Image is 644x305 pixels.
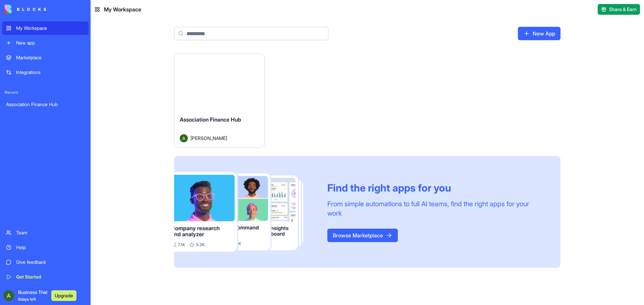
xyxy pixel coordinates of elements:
div: Find the right apps for you [327,182,544,194]
span: Share & Earn [609,6,637,13]
a: New App [518,27,560,40]
div: Association Finance Hub [6,101,85,108]
a: Association Finance HubAvatar[PERSON_NAME] [174,54,265,148]
button: Upgrade [51,290,76,301]
div: Team [16,229,85,236]
img: ACg8ocIvcScK38e-tDUeDnFdLE0FqHS_M9UFNdrbEErmp2FkMDYgSio=s96-c [3,290,14,301]
a: Browse Marketplace [327,229,398,242]
img: logo [5,5,46,14]
a: Help [2,241,89,254]
div: New app [16,40,85,46]
a: Give feedback [2,255,89,269]
div: Get Started [16,274,85,280]
a: Association Finance Hub [2,98,89,111]
a: Team [2,226,89,239]
div: Help [16,244,85,251]
span: My Workspace [104,5,141,13]
img: Frame_181_egmpey.png [174,172,317,252]
span: Business Trial [18,289,47,302]
img: Avatar [180,134,188,142]
div: My Workspace [16,25,85,31]
div: Give feedback [16,259,85,265]
span: [PERSON_NAME] [191,135,227,142]
a: New app [2,36,89,50]
a: Get Started [2,270,89,284]
a: My Workspace [2,21,89,35]
div: Integrations [16,69,85,76]
span: Recent [2,90,89,95]
a: Marketplace [2,51,89,64]
a: Integrations [2,66,89,79]
span: 6 days left [18,297,36,302]
span: Association Finance Hub [180,116,241,123]
button: Share & Earn [598,4,640,15]
div: From simple automations to full AI teams, find the right apps for your work [327,199,544,218]
div: Marketplace [16,54,85,61]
